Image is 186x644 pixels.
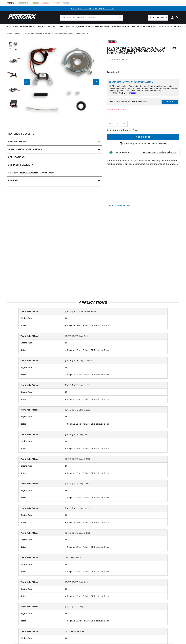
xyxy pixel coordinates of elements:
a: Add my vehicle [148,15,168,21]
h6: Important Voltage Information [109,81,177,83]
li: Negative 12-Volt Polarity; OE Distributor Delco [67,496,166,499]
button: Load image 3 in gallery view [7,69,20,82]
th: Notes [19,469,63,477]
th: Engine Type [19,413,63,420]
strong: EMISSIONS CODE [114,151,131,153]
button: Load image 4 in gallery view [7,84,20,97]
td: L6 [63,364,167,371]
input: Search Part #, Category or Keyword [60,15,123,21]
li: Negative 12-Volt Polarity; OE Distributor Delco [67,422,166,425]
th: Year / Make / Model [19,505,63,512]
a: PerTronix 1162A Ignitor® Delco 6 cyl w/Vac-Adv Electronic Ignition Conversion Kit [14,32,88,35]
td: [DATE]-[DATE] Jeep Gladiator [63,357,167,364]
th: Notes [19,445,63,452]
th: Year / Make / Model [19,382,63,389]
img: Pertronix [7,13,37,22]
li: Negative 12-Volt Polarity; OE Distributor Delco [67,521,166,524]
summary: Specifications [7,138,102,145]
td: L6 [63,389,167,395]
a: Applications [7,153,102,161]
th: Notes [19,420,63,428]
th: Engine Type [19,536,63,543]
th: Engine Type [19,315,63,322]
summary: Coils & Distributors [35,24,65,30]
td: L6 [63,413,167,420]
button: Load image 5 in gallery view [7,98,20,111]
img: Emissions code [109,150,113,154]
td: L6 [63,462,167,469]
th: Year / Make / Model [19,431,63,438]
td: [DATE]-[DATE] Jeep CJ6 [63,603,167,610]
p: In-Stock and Ready to Ship [107,129,179,132]
nav: breadcrumbs [7,32,179,35]
th: Year / Make / Model [19,357,63,364]
p: Need help? Call us at [124,142,167,145]
td: [DATE]-[DATE] Jeep CJ5 [63,579,167,586]
summary: Shipping & Delivery [7,161,102,169]
td: L6 [63,512,167,519]
span: Applications [8,156,25,159]
th: Year / Make / Model [19,480,63,487]
h2: Returns, Replacements & Warranty [8,171,55,175]
li: Negative 12-Volt Polarity; OE Distributor Delco [67,447,166,450]
h2: Shipping & Delivery [8,163,33,167]
div: Announcement [51,7,135,10]
th: Year / Make / Model [19,579,63,586]
p: All Electronic Ignition Conversion Kits are ground kits unless otherwise noted. If you need a 6-v... [109,85,177,94]
td: [DATE]-[DATE] Checker Marathon [63,308,167,315]
summary: Installation instructions [7,146,102,153]
summary: Battery Products [131,24,157,30]
div: Note: Imperfections in the red and/or black wire may occur during the molding process, but does n... [107,40,179,207]
th: Year / Make / Model [19,554,63,561]
h2: Applications [7,301,179,304]
a: View All Vehicle Applications [107,108,129,110]
button: Slide left [24,79,30,85]
th: Year / Make / Model [19,530,63,536]
div: 1 of 2 [51,7,135,10]
div: Part Number: [107,58,179,61]
td: L6 [63,487,167,494]
h2: Installation instructions [8,148,42,151]
th: Engine Type [19,389,63,395]
td: L6 [63,610,167,617]
h2: Features & Benefits [8,132,34,136]
th: Notes [19,617,63,625]
li: Negative 12-Volt Polarity; OE Distributor Delco [67,324,166,327]
th: Notes [19,592,63,600]
li: Negative 12-Volt Polarity; OE Distributor Delco [67,546,166,548]
a: SHOP BEST SELLING IGNITION & EXHAUST [71,8,115,10]
td: [DATE]-[DATE] Jeep J-3500 [63,480,167,487]
th: Engine Type [19,487,63,494]
td: L6 [63,586,167,592]
th: Engine Type [19,610,63,617]
summary: Engine Swaps [111,24,131,30]
span: Headers, Exhausts & Components [66,25,110,28]
td: L6 [63,438,167,445]
td: [DATE]-[DATE] Jeep DJ5 [63,333,167,339]
a: [PHONE_NUMBER] [146,143,167,145]
li: Negative 12-Volt Polarity; OE Distributor Delco [67,373,166,376]
button: EMISSIONS CODEWhat does this emissions code mean? [114,151,177,153]
span: Engine Swaps [112,25,130,28]
summary: Headers, Exhausts & Components [65,24,111,30]
td: L6 [63,339,167,346]
button: Load image 2 in gallery view [7,54,20,68]
summary: Ignition Conversions [7,24,35,30]
td: [DATE]-[DATE] Jeep J-2600 [63,431,167,438]
th: Engine Type [19,462,63,469]
th: Engine Type [19,635,63,642]
summary: Spark Plug Wires [157,24,182,30]
button: Translation missing: en.sections.announcements.next_announcement [135,6,141,11]
td: [DATE]-[DATE] Jeep J-2500 [63,407,167,413]
button: Verify [162,100,178,104]
th: Notes [19,519,63,526]
td: L6 [63,635,167,642]
button: Add to cart [107,134,179,140]
th: Notes [19,371,63,379]
td: 1968 Jeep J-3800 [63,554,167,561]
td: [DATE]-[DATE] Jeep J-2700 [63,456,167,462]
div: Does This part fit My vehicle? [108,101,147,103]
h2: Specifications [8,140,27,143]
td: L6 [63,561,167,568]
